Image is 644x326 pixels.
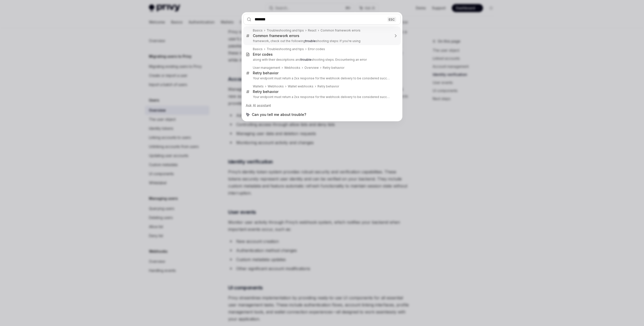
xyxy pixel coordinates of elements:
div: ESC [387,17,396,22]
div: Basics [253,28,263,32]
b: trouble [305,39,316,43]
div: Wallet webhooks [288,84,313,88]
div: Retry behavior [253,71,278,75]
div: Retry behavior [323,66,344,70]
span: Can you tell me about trouble? [252,112,306,117]
div: Troubleshooting and tips [267,47,304,51]
div: Common framework errors [253,34,299,38]
div: Error codes [253,52,273,57]
div: Overview [304,66,319,70]
p: along with their descriptions and shooting steps. Encountering an error [253,58,390,62]
div: Retry behavior [317,84,339,88]
p: Your endpoint must return a 2xx response for the webhook delivery to be considered successful. Anyth [253,76,390,80]
div: Basics [253,47,263,51]
div: Ask AI assistant [243,101,401,110]
div: Webhooks [284,66,300,70]
b: trouble [301,58,311,61]
div: Retry behavior [253,89,278,94]
div: React [308,28,316,32]
div: Troubleshooting and tips [267,28,304,32]
div: Webhooks [268,84,284,88]
div: Common framework errors [320,28,360,32]
div: Wallets [253,84,264,88]
p: Your endpoint must return a 2xx response for the webhook delivery to be considered successful. Anyth [253,95,390,99]
p: framework, check out the following shooting steps: If you're using [253,39,390,43]
div: User management [253,66,280,70]
div: Error codes [308,47,325,51]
